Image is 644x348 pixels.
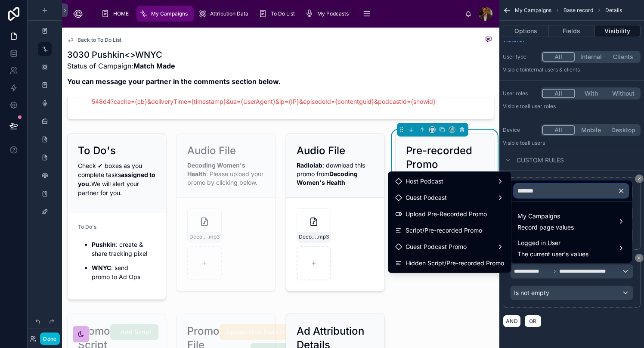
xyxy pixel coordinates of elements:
span: Hidden Script/Pre-recorded Promo [406,258,504,268]
strong: You can message your partner in the comments section below. [67,77,281,86]
strong: Match Made [133,62,175,70]
span: Script/Pre-recorded Promo [406,225,482,236]
span: My Campaigns [517,211,574,221]
a: HOME [99,6,135,22]
span: Host Podcast [406,176,443,186]
div: scrollable content [94,4,465,23]
img: App logo [69,7,87,21]
span: To Do List [271,10,295,17]
h1: 3030 Pushkin<>WNYC [67,49,281,61]
span: The current user's values [517,250,588,258]
a: My Campaigns [136,6,194,22]
span: Back to To Do List [77,37,121,43]
span: Logged in User [517,238,588,248]
a: My Podcasts [303,6,355,22]
span: Guest Podcast [406,193,447,203]
a: Back to To Do List [67,37,121,43]
span: Guest Podcast Promo [406,242,467,252]
h2: Pre-recorded Promo Transcript [406,144,483,185]
span: HOME [113,10,129,17]
span: Attribution Data [210,10,248,17]
span: Upload Pre-Recorded Promo [406,209,487,219]
span: Record page values [517,223,574,232]
span: My Podcasts [317,10,349,17]
a: To Do List [256,6,301,22]
span: My Campaigns [151,10,188,17]
p: Status of Campaign: [67,61,281,71]
a: Attribution Data [195,6,254,22]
